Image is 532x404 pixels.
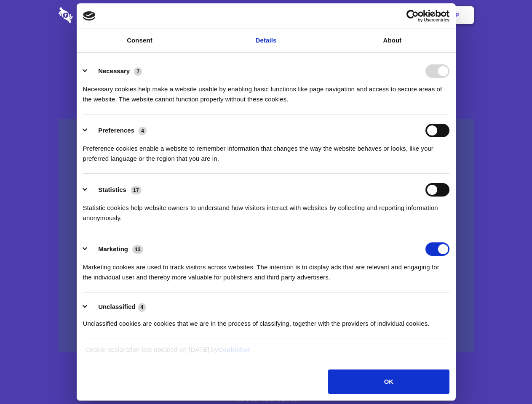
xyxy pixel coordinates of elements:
span: 7 [134,67,142,76]
img: logo [83,11,96,21]
a: Login [382,2,419,28]
div: Preference cookies enable a website to remember information that changes the way the website beha... [83,137,449,164]
h4: Auto-redaction of sensitive data, encrypted data sharing and self-destructing private chats. Shar... [59,77,474,104]
button: Unclassified (4) [83,302,151,312]
label: Preferences [98,127,134,134]
a: Cookiebot [218,346,250,353]
span: 4 [139,127,147,135]
div: Marketing cookies are used to track visitors across websites. The intention is to display ads tha... [83,256,449,282]
a: About [329,29,456,52]
button: Necessary (7) [83,64,147,78]
span: 13 [132,245,143,254]
img: logo-wordmark-white-trans-d4663122ce5f474addd5e946df7df03e33cb6a1c49d2221995e7729f52c070b2.svg [59,7,131,23]
button: OK [328,369,449,394]
a: Pricing [247,2,284,28]
span: 4 [138,303,146,311]
button: Marketing (13) [83,242,149,256]
label: Necessary [98,67,130,74]
button: Preferences (4) [83,124,152,137]
label: Marketing [98,245,128,252]
label: Statistics [98,186,126,193]
iframe: Drift Widget Chat Controller [490,362,522,394]
a: Consent [77,29,203,52]
a: Wistia video thumbnail [59,119,474,352]
span: 17 [131,186,142,194]
div: Cookie declaration last updated on [DATE] by [79,345,453,361]
h1: Eliminate Slack Data Loss. [59,38,474,68]
button: Statistics (17) [83,183,147,197]
div: Statistic cookies help website owners to understand how visitors interact with websites by collec... [83,197,449,223]
a: Usercentrics Cookiebot - opens in a new window [376,10,449,22]
div: Necessary cookies help make a website usable by enabling basic functions like page navigation and... [83,78,449,104]
a: Details [203,29,329,52]
a: Contact [342,2,380,28]
div: Unclassified cookies are cookies that we are in the process of classifying, together with the pro... [83,312,449,329]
